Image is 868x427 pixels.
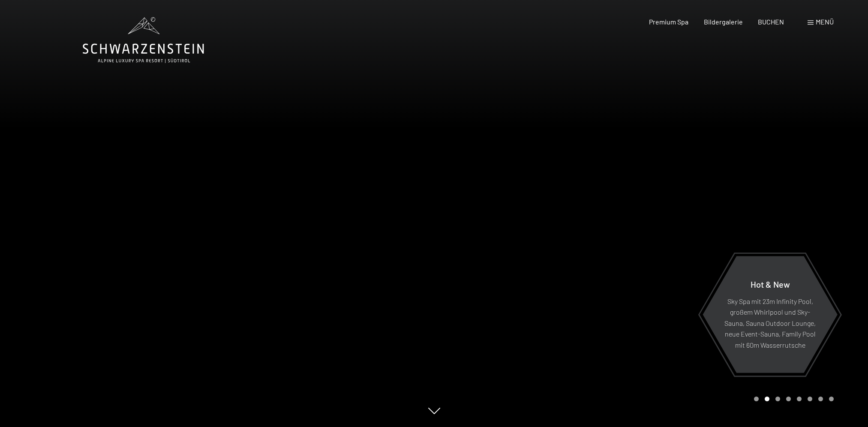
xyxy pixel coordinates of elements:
[775,397,780,401] div: Carousel Page 3
[704,18,743,26] a: Bildergalerie
[797,397,802,401] div: Carousel Page 5
[808,397,812,401] div: Carousel Page 6
[724,295,817,350] p: Sky Spa mit 23m Infinity Pool, großem Whirlpool und Sky-Sauna, Sauna Outdoor Lounge, neue Event-S...
[765,397,769,401] div: Carousel Page 2 (Current Slide)
[649,18,688,26] a: Premium Spa
[754,397,759,401] div: Carousel Page 1
[751,279,790,289] span: Hot & New
[702,256,838,373] a: Hot & New Sky Spa mit 23m Infinity Pool, großem Whirlpool und Sky-Sauna, Sauna Outdoor Lounge, ne...
[829,397,834,401] div: Carousel Page 8
[786,397,791,401] div: Carousel Page 4
[751,397,834,401] div: Carousel Pagination
[758,18,784,26] a: BUCHEN
[818,397,823,401] div: Carousel Page 7
[816,18,834,26] span: Menü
